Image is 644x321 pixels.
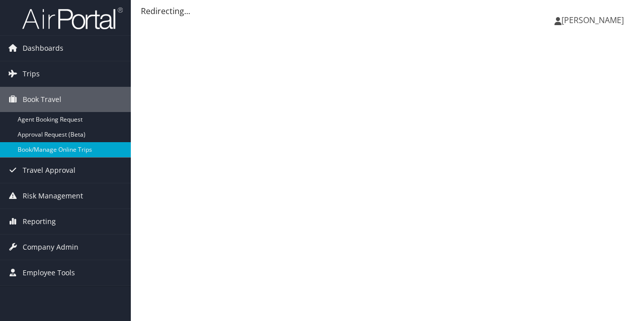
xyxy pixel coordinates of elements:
[554,5,634,35] a: [PERSON_NAME]
[23,183,83,208] span: Risk Management
[23,36,63,61] span: Dashboards
[23,158,75,183] span: Travel Approval
[141,5,634,17] div: Redirecting...
[23,209,56,234] span: Reporting
[22,7,123,30] img: airportal-logo.png
[23,87,61,112] span: Book Travel
[561,15,624,26] span: [PERSON_NAME]
[23,61,40,86] span: Trips
[23,235,78,260] span: Company Admin
[23,260,75,285] span: Employee Tools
